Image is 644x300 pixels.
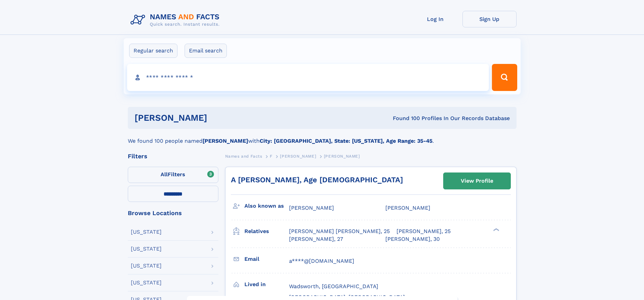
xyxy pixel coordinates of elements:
[127,64,489,91] input: search input
[128,167,218,183] label: Filters
[280,154,316,159] span: [PERSON_NAME]
[492,64,517,91] button: Search Button
[129,44,177,58] label: Regular search
[185,44,227,58] label: Email search
[128,129,517,145] div: We found 100 people named with .
[244,200,289,212] h3: Also known as
[300,115,510,122] div: Found 100 Profiles In Our Records Database
[131,280,162,285] div: [US_STATE]
[397,228,451,235] a: [PERSON_NAME], 25
[385,235,440,243] a: [PERSON_NAME], 30
[289,228,390,235] a: [PERSON_NAME] [PERSON_NAME], 25
[244,226,289,237] h3: Relatives
[408,11,462,27] a: Log In
[270,152,272,160] a: F
[280,152,316,160] a: [PERSON_NAME]
[462,11,517,27] a: Sign Up
[270,154,272,159] span: F
[131,263,162,269] div: [US_STATE]
[289,205,334,211] span: [PERSON_NAME]
[161,171,168,178] span: All
[225,152,262,160] a: Names and Facts
[244,253,289,265] h3: Email
[202,138,248,144] b: [PERSON_NAME]
[244,279,289,290] h3: Lived in
[128,210,218,216] div: Browse Locations
[260,138,432,144] b: City: [GEOGRAPHIC_DATA], State: [US_STATE], Age Range: 35-45
[492,228,500,232] div: ❯
[289,235,343,243] a: [PERSON_NAME], 27
[444,173,510,189] a: View Profile
[131,229,162,235] div: [US_STATE]
[385,205,430,211] span: [PERSON_NAME]
[461,173,493,189] div: View Profile
[231,176,403,184] a: A [PERSON_NAME], Age [DEMOGRAPHIC_DATA]
[128,11,225,29] img: Logo Names and Facts
[128,153,218,159] div: Filters
[135,114,300,122] h1: [PERSON_NAME]
[131,246,162,252] div: [US_STATE]
[324,154,360,159] span: [PERSON_NAME]
[289,283,378,290] span: Wadsworth, [GEOGRAPHIC_DATA]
